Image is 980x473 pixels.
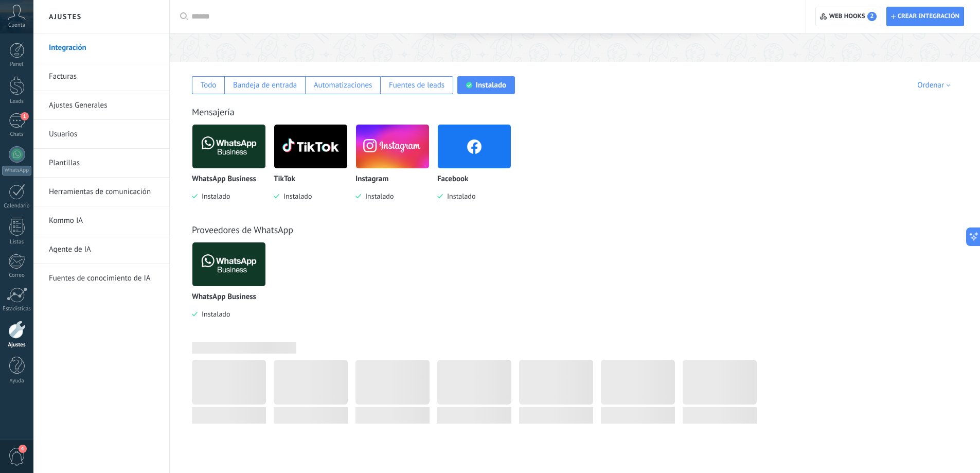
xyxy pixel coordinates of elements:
img: instagram.png [356,121,429,171]
li: Agente de IA [33,235,169,264]
p: Instagram [355,175,388,184]
a: Mensajería [192,106,235,118]
a: Proveedores de WhatsApp [192,224,293,236]
div: Automatizaciones [314,80,372,90]
span: Instalado [279,191,312,201]
li: Kommo IA [33,206,169,235]
li: Plantillas [33,149,169,178]
img: facebook.png [438,121,511,171]
span: Crear integración [898,12,959,21]
div: Todo [201,80,217,90]
a: Fuentes de conocimiento de IA [49,264,159,293]
div: WhatsApp [2,166,31,176]
span: Cuenta [8,22,25,29]
div: Panel [2,61,32,68]
div: Correo [2,272,32,279]
p: TikTok [274,175,295,184]
div: Instagram [355,124,437,216]
li: Ajustes Generales [33,91,169,120]
li: Usuarios [33,120,169,149]
a: Ajustes Generales [49,91,159,120]
button: Crear integración [886,7,964,26]
button: Web hooks2 [815,7,881,26]
div: Ajustes [2,342,32,348]
div: Facebook [437,124,519,216]
div: Chats [2,131,32,138]
span: Instalado [443,191,475,201]
div: Ordenar [917,80,954,90]
img: logo_main.png [192,121,265,171]
a: Agente de IA [49,235,159,264]
a: Usuarios [49,120,159,149]
div: Calendario [2,203,32,209]
p: WhatsApp Business [192,175,256,184]
a: Integración [49,33,159,62]
span: 4 [19,445,27,453]
p: Facebook [437,175,468,184]
a: Herramientas de comunicación [49,178,159,206]
div: Instalado [476,80,506,90]
li: Fuentes de conocimiento de IA [33,264,169,292]
div: Ayuda [2,378,32,384]
img: logo_main.png [192,239,265,289]
img: logo_main.png [274,121,347,171]
div: Estadísticas [2,306,32,312]
div: WhatsApp Business [192,124,274,216]
a: Facturas [49,62,159,91]
div: TikTok [274,124,355,216]
span: Instalado [361,191,394,201]
a: Kommo IA [49,206,159,235]
a: Plantillas [49,149,159,178]
p: WhatsApp Business [192,293,256,302]
div: Listas [2,239,32,246]
span: 2 [867,12,877,21]
div: Fuentes de leads [389,80,444,90]
span: 1 [21,112,29,120]
li: Integración [33,33,169,62]
li: Facturas [33,62,169,91]
div: WhatsApp Business [192,242,274,334]
span: Instalado [198,191,230,201]
span: Web hooks [829,12,877,21]
li: Herramientas de comunicación [33,178,169,206]
span: Instalado [198,309,230,319]
div: Bandeja de entrada [233,80,297,90]
div: Leads [2,98,32,105]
